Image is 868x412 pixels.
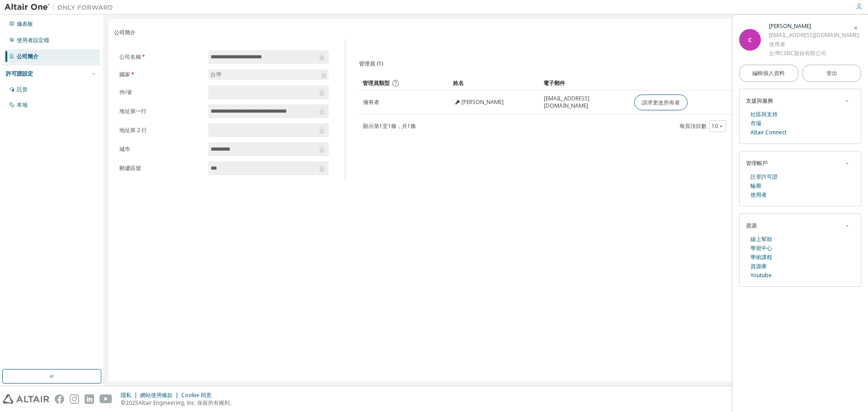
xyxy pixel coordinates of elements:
font: © [121,399,126,407]
font: 電子郵件 [543,79,565,87]
font: 台灣 [210,71,221,78]
font: 顯示第 [363,122,379,130]
a: 線上幫助 [750,235,772,244]
a: 編輯個人資料 [739,65,798,82]
font: 託管許可證 [750,173,778,180]
button: 登出 [802,65,862,82]
font: 許可證設定 [6,70,33,77]
img: instagram.svg [70,394,79,404]
a: 學術課程 [750,253,772,262]
a: 託管許可證 [750,172,778,181]
a: 學習中心 [750,244,772,253]
font: 10 [712,122,718,130]
a: 資源庫 [750,262,767,271]
font: 請求更改所有者 [642,99,680,106]
a: 使用者 [750,190,767,199]
font: Youtube [750,271,772,279]
font: Altair Engineering, Inc. 保留所有權利。 [138,399,235,407]
font: 國家 [119,71,130,78]
font: 使用者 [750,191,767,199]
font: 管理員 (1) [359,60,383,67]
font: 地址第 2 行 [119,126,147,134]
font: [EMAIL_ADDRESS][DOMAIN_NAME] [769,31,859,39]
font: 隱私 [121,391,132,399]
a: Youtube [750,271,772,280]
img: youtube.svg [99,394,113,404]
font: 登出 [826,69,837,77]
font: 1 [379,122,382,130]
font: 使用者設定檔 [17,36,49,44]
font: 公司簡介 [17,52,38,60]
font: 2025 [126,399,138,407]
font: 姓名 [453,79,464,87]
font: 社區與支持 [750,110,778,118]
font: 管理員類型 [363,79,390,87]
font: 儀表板 [17,20,33,28]
font: 資源庫 [750,262,767,270]
font: 共 [402,122,407,130]
div: 王繼春 [769,22,859,31]
font: Cookie 同意 [181,391,212,399]
a: 輪廓 [750,181,761,190]
img: linkedin.svg [85,394,94,404]
font: 1條 [407,122,416,130]
font: 線上幫助 [750,235,772,243]
a: 市場 [750,119,761,128]
font: 公司簡介 [114,28,136,36]
button: 請求更改所有者 [634,95,688,110]
font: 管理帳戶 [746,159,768,167]
font: 本地 [17,101,28,109]
font: 地址第一行 [119,107,146,115]
font: [EMAIL_ADDRESS][DOMAIN_NAME] [544,95,590,109]
font: [PERSON_NAME] [462,98,504,106]
div: 台灣 [208,69,329,80]
img: altair_logo.svg [3,394,49,404]
img: 牽牛星一號 [5,3,118,12]
font: 市場 [750,119,761,127]
font: 每頁項目數 [679,122,707,130]
font: 至 [382,122,388,130]
a: 社區與支持 [750,110,778,119]
font: 託管 [17,85,28,93]
font: 台灣CSBC股份有限公司 [769,49,826,57]
font: Altair Connect [750,128,787,136]
font: C [748,36,752,44]
img: facebook.svg [55,394,64,404]
font: 網站使用條款 [140,391,173,399]
font: 使用者 [769,40,785,48]
font: 資源 [746,222,757,229]
font: [PERSON_NAME] [769,22,811,30]
a: Altair Connect [750,128,787,137]
font: 輪廓 [750,182,761,189]
font: 公司名稱 [119,53,141,61]
font: 學習中心 [750,244,772,252]
font: 1條， [388,122,402,130]
font: 編輯個人資料 [752,69,785,77]
font: 學術課程 [750,253,772,261]
font: 州/省 [119,88,132,96]
font: 郵遞區號 [119,164,141,172]
font: 支援與服務 [746,97,773,104]
font: 城市 [119,145,130,153]
font: 擁有者 [363,98,379,106]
